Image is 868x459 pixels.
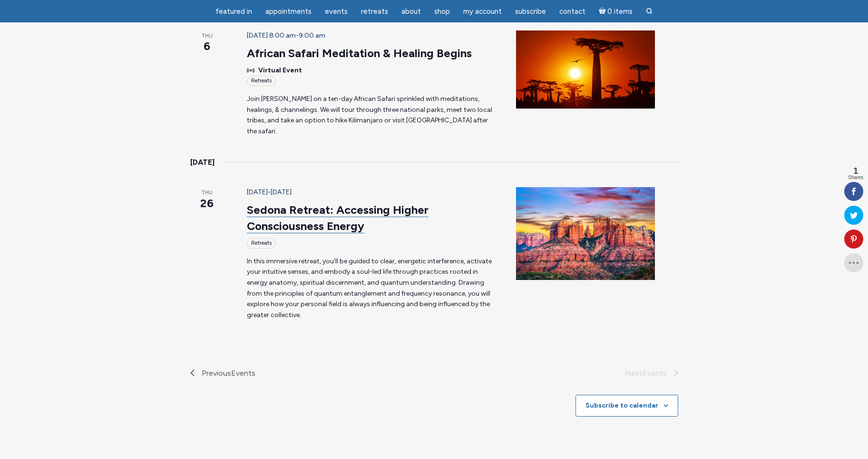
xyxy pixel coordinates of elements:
[202,367,255,379] span: Previous
[325,7,348,16] span: Events
[210,2,258,21] a: featured in
[516,30,655,109] img: Baobab-Tree-Sunset-JBM
[848,167,863,175] span: 1
[319,2,353,21] a: Events
[607,8,633,15] span: 0 items
[848,175,863,180] span: Shares
[396,2,427,21] a: About
[247,76,276,86] div: Retreats
[509,2,552,21] a: Subscribe
[247,238,276,248] div: Retreats
[516,187,655,280] img: Sedona-Arizona
[258,65,302,76] span: Virtual Event
[429,2,456,21] a: Shop
[515,7,546,16] span: Subscribe
[247,31,296,40] span: [DATE] 8:00 am
[247,46,472,60] a: African Safari Meditation & Healing Begins
[593,1,639,21] a: Cart0 items
[190,156,215,169] time: [DATE]
[265,7,312,16] span: Appointments
[299,31,325,40] span: 9:00 am
[190,32,224,40] span: Thu
[247,256,494,321] p: In this immersive retreat, you’ll be guided to clear, energetic interference, activate your intui...
[247,188,292,196] time: -
[401,7,421,16] span: About
[190,189,224,197] span: Thu
[361,7,388,16] span: Retreats
[190,195,224,211] span: 26
[585,401,658,409] button: Subscribe to calendar
[190,367,255,379] a: Previous Events
[215,7,252,16] span: featured in
[247,94,494,137] p: Join [PERSON_NAME] on a ten-day African Safari sprinkled with meditations, healings, & channeling...
[355,2,394,21] a: Retreats
[247,31,325,40] time: -
[434,7,450,16] span: Shop
[271,188,292,196] span: [DATE]
[599,7,608,16] i: Cart
[559,7,585,16] span: Contact
[458,2,507,21] a: My Account
[260,2,317,21] a: Appointments
[190,38,224,54] span: 6
[231,369,255,378] span: Events
[247,188,268,196] span: [DATE]
[554,2,591,21] a: Contact
[247,203,429,233] a: Sedona Retreat: Accessing Higher Consciousness Energy
[463,7,502,16] span: My Account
